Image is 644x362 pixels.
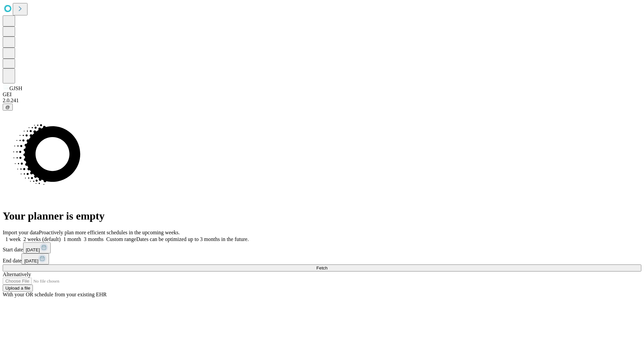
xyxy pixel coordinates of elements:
span: GJSH [9,85,22,91]
span: @ [5,105,10,110]
span: Import your data [3,230,39,235]
span: Proactively plan more efficient schedules in the upcoming weeks. [39,230,180,235]
button: [DATE] [23,242,51,253]
span: Custom range [106,236,136,242]
div: End date [3,253,641,264]
span: Fetch [316,265,327,270]
span: Dates can be optimized up to 3 months in the future. [136,236,249,242]
div: 2.0.241 [3,98,641,104]
span: Alternatively [3,271,31,277]
div: GEI [3,92,641,98]
div: Start date [3,242,641,253]
button: Upload a file [3,285,33,292]
span: 3 months [84,236,104,242]
span: 1 week [5,236,21,242]
span: 2 weeks (default) [23,236,61,242]
button: Fetch [3,264,641,271]
span: [DATE] [24,258,38,263]
h1: Your planner is empty [3,210,641,222]
span: [DATE] [26,247,40,252]
button: [DATE] [21,253,49,264]
span: 1 month [63,236,81,242]
span: With your OR schedule from your existing EHR [3,292,107,297]
button: @ [3,104,13,111]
